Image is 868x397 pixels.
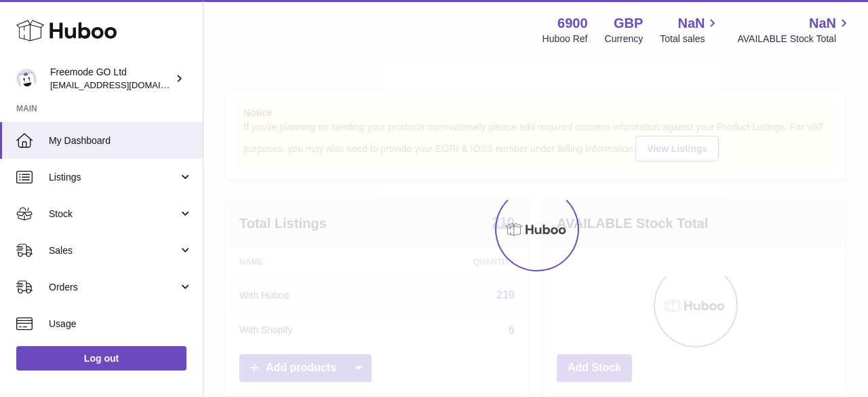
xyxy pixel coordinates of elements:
span: Orders [49,281,178,294]
span: AVAILABLE Stock Total [737,33,852,45]
div: Currency [605,33,644,45]
span: [EMAIL_ADDRESS][DOMAIN_NAME] [50,79,199,90]
span: Listings [49,171,178,184]
span: NaN [677,14,705,33]
span: Total sales [660,33,720,45]
span: Usage [49,318,193,330]
img: internalAdmin-6900@internal.huboo.com [16,69,37,89]
span: Sales [49,244,178,257]
span: Stock [49,208,178,221]
div: Huboo Ref [542,33,588,45]
a: NaN Total sales [660,14,720,45]
span: My Dashboard [49,134,193,147]
strong: GBP [614,14,643,33]
span: NaN [809,14,836,33]
strong: 6900 [557,14,588,33]
a: Log out [16,346,186,371]
a: NaN AVAILABLE Stock Total [737,14,852,45]
div: Freemode GO Ltd [50,66,172,92]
